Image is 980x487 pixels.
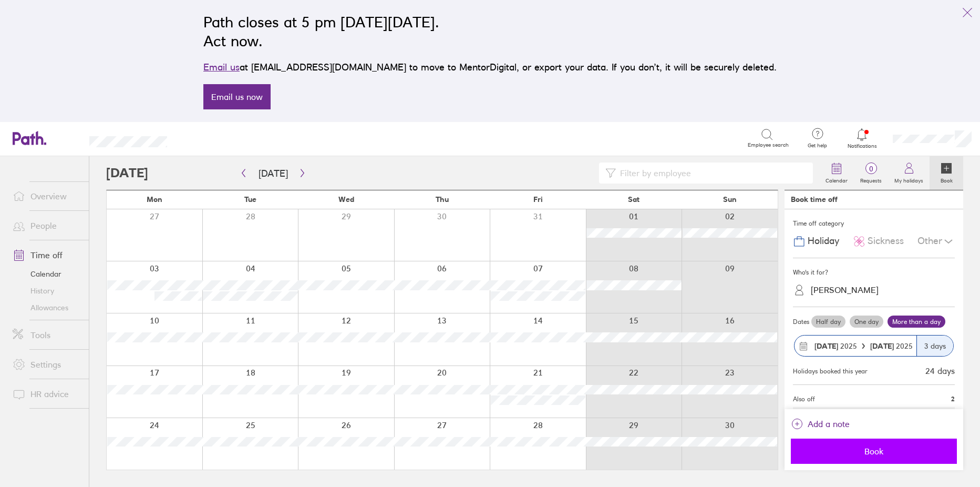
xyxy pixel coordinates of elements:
a: People [4,215,89,236]
a: Calendar [4,266,89,282]
label: Calendar [819,175,854,184]
a: HR advice [4,383,89,404]
label: My holidays [888,175,930,184]
label: Requests [854,175,888,184]
a: Overview [4,186,89,207]
label: More than a day [888,316,945,328]
span: Fri [533,195,543,204]
button: [DATE] [250,165,296,182]
strong: [DATE] [870,341,896,351]
span: 2 [951,395,955,403]
input: Filter by employee [616,163,807,183]
span: Get help [800,143,834,149]
strong: [DATE] [814,341,838,351]
span: 2025 [814,342,857,350]
span: Book [798,447,950,456]
span: Holiday [808,236,839,247]
div: Holidays booked this year [793,368,868,375]
span: Mon [147,195,162,204]
button: Book [791,439,957,464]
a: Email us [203,62,240,73]
span: Also off [793,395,815,403]
span: Wed [338,195,354,204]
div: Other [917,231,955,251]
label: Book [934,175,959,184]
p: at [EMAIL_ADDRESS][DOMAIN_NAME] to move to MentorDigital, or export your data. If you don’t, it w... [203,60,777,75]
div: Who's it for? [793,265,955,280]
span: Sickness [868,236,904,247]
h2: Path closes at 5 pm [DATE][DATE]. Act now. [203,13,777,50]
button: [DATE] 2025[DATE] 20253 days [793,330,955,362]
div: Book time off [791,195,838,204]
a: Email us now [203,84,271,109]
a: Allowances [4,299,89,316]
a: Settings [4,354,89,375]
span: Add a note [808,415,850,432]
a: Calendar [819,156,854,190]
a: 0Requests [854,156,888,190]
a: My holidays [888,156,930,190]
div: 24 days [925,366,955,376]
div: Search [195,133,222,143]
span: Thu [436,195,449,204]
span: Sun [723,195,737,204]
span: 0 [854,165,888,173]
span: Dates [793,318,809,326]
a: Notifications [845,127,879,149]
div: Time off category [793,216,955,231]
div: [PERSON_NAME] [811,285,879,295]
span: Tue [244,195,256,204]
span: Sat [628,195,639,204]
span: 2025 [870,342,913,350]
span: Employee search [748,142,789,148]
span: Notifications [845,143,879,149]
label: One day [850,316,883,328]
a: Time off [4,245,89,266]
div: 3 days [916,336,953,356]
a: History [4,282,89,299]
label: Half day [811,316,845,328]
a: Book [930,156,963,190]
button: Add a note [791,415,850,432]
a: Tools [4,324,89,346]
